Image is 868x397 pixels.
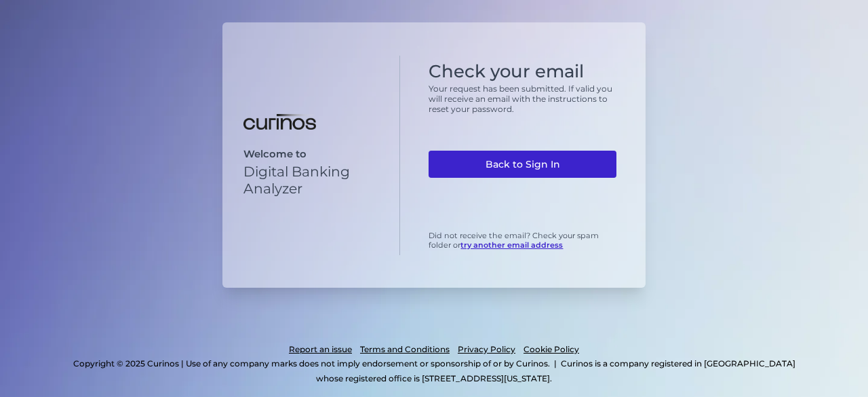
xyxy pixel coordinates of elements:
[429,231,616,250] p: Did not receive the email? Check your spam folder or
[458,342,515,357] a: Privacy Policy
[243,114,316,130] img: Digital Banking Analyzer
[73,358,550,368] p: Copyright © 2025 Curinos | Use of any company marks does not imply endorsement or sponsorship of ...
[243,163,387,197] p: Digital Banking Analyzer
[429,61,616,82] h1: Check your email
[360,342,450,357] a: Terms and Conditions
[460,240,563,250] a: try another email address
[289,342,352,357] a: Report an issue
[243,148,387,160] p: Welcome to
[316,358,795,383] p: Curinos is a company registered in [GEOGRAPHIC_DATA] whose registered office is [STREET_ADDRESS][...
[524,342,579,357] a: Cookie Policy
[429,151,616,178] a: Back to Sign In
[429,83,616,114] p: Your request has been submitted. If valid you will receive an email with the instructions to rese...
